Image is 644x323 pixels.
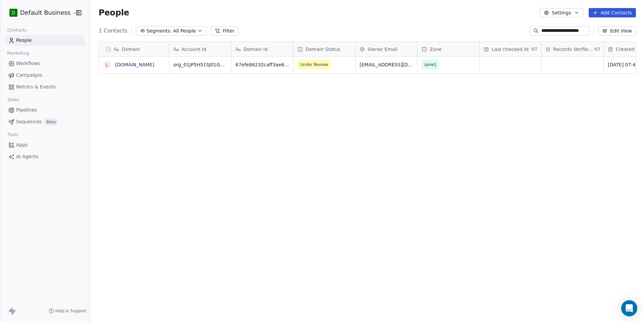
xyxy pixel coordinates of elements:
span: Zone [430,46,442,53]
div: l [106,61,108,68]
span: Sequences [16,118,42,125]
span: Default Business [20,8,70,17]
span: 1 Contacts [99,27,127,35]
span: Campaigns [16,72,42,79]
span: Sales [5,95,22,105]
span: Domain Id [244,46,268,53]
span: Beta [44,119,58,125]
button: Edit View [598,26,636,36]
span: Domain Status [306,46,340,53]
span: Under Review [300,61,328,68]
span: Marketing [4,48,32,58]
div: Last checked AtIST [480,42,541,56]
a: People [5,35,85,46]
a: Pipelines [5,105,85,116]
a: Metrics & Events [5,81,85,92]
a: Help & Support [49,308,86,314]
span: Pipelines [16,107,37,114]
span: org_01JP5H51SJ01G09HGQZYZMNWA4 [173,61,227,68]
a: Campaigns [5,70,85,81]
span: All People [173,27,196,35]
button: Settings [540,8,583,17]
div: Open Intercom Messenger [621,300,637,316]
span: Last checked At [492,46,529,53]
a: SequencesBeta [5,116,85,127]
span: Account Id [181,46,206,53]
span: 67efe86232caff3ae60e1d3b [235,61,289,68]
div: Owner Email [356,42,417,56]
span: Help & Support [55,308,86,314]
div: Records Verified AtIST [542,42,603,56]
span: IST [594,47,601,52]
span: Apps [16,141,28,148]
span: AI Agents [16,153,39,160]
div: grid [99,57,169,310]
a: AI Agents [5,151,85,162]
span: Contacts [4,25,30,35]
span: Workflows [16,60,40,67]
div: Zone [418,42,479,56]
span: Records Verified At [553,46,593,53]
span: [EMAIL_ADDRESS][DOMAIN_NAME] [360,61,413,68]
span: Owner Email [368,46,397,53]
span: Segments: [147,27,172,35]
span: People [16,37,32,44]
div: Account Id [169,42,231,56]
div: Domain [99,42,169,56]
div: Domain Status [293,42,355,56]
span: Tools [5,130,21,140]
span: IST [531,47,537,52]
span: D [12,9,15,16]
a: Apps [5,139,85,150]
a: Workflows [5,58,85,69]
span: People [99,8,129,18]
span: zone1 [424,61,436,68]
a: [DOMAIN_NAME] [115,62,154,67]
span: Metrics & Events [16,83,56,90]
div: Domain Id [231,42,293,56]
span: Domain [122,46,140,53]
button: DDefault Business [8,7,71,18]
button: Add Contacts [589,8,636,17]
button: Filter [211,26,238,36]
